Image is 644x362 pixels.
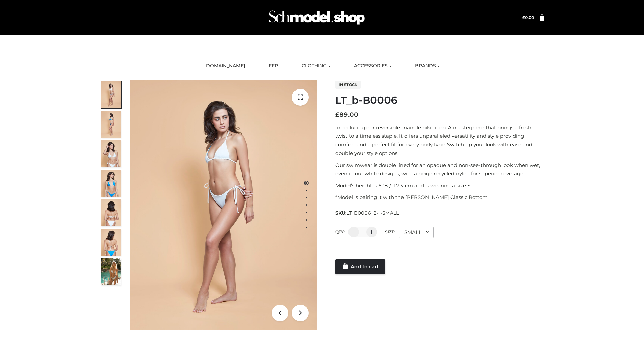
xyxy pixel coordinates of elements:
[335,94,544,106] h1: LT_b-B0006
[522,15,525,20] span: £
[410,59,445,73] a: BRANDS
[522,15,534,20] a: £0.00
[101,111,121,138] img: ArielClassicBikiniTop_CloudNine_AzureSky_OW114ECO_2-scaled.jpg
[101,140,121,167] img: ArielClassicBikiniTop_CloudNine_AzureSky_OW114ECO_3-scaled.jpg
[266,4,367,31] img: Schmodel Admin 964
[349,59,396,73] a: ACCESSORIES
[101,199,121,226] img: ArielClassicBikiniTop_CloudNine_AzureSky_OW114ECO_7-scaled.jpg
[130,80,317,330] img: ArielClassicBikiniTop_CloudNine_AzureSky_OW114ECO_1
[101,170,121,197] img: ArielClassicBikiniTop_CloudNine_AzureSky_OW114ECO_4-scaled.jpg
[335,229,345,234] label: QTY:
[335,111,339,118] span: £
[335,209,399,217] span: SKU:
[335,123,544,158] p: Introducing our reversible triangle bikini top. A masterpiece that brings a fresh twist to a time...
[346,210,399,216] span: LT_B0006_2-_-SMALL
[335,111,358,118] bdi: 89.00
[335,81,361,89] span: In stock
[335,193,544,202] p: *Model is pairing it with the [PERSON_NAME] Classic Bottom
[522,15,534,20] bdi: 0.00
[264,59,283,73] a: FFP
[199,59,250,73] a: [DOMAIN_NAME]
[101,258,121,285] img: Arieltop_CloudNine_AzureSky2.jpg
[297,59,335,73] a: CLOTHING
[399,227,434,238] div: SMALL
[335,161,544,178] p: Our swimwear is double lined for an opaque and non-see-through look when wet, even in our white d...
[101,229,121,256] img: ArielClassicBikiniTop_CloudNine_AzureSky_OW114ECO_8-scaled.jpg
[335,259,385,274] a: Add to cart
[101,81,121,108] img: ArielClassicBikiniTop_CloudNine_AzureSky_OW114ECO_1-scaled.jpg
[385,229,395,234] label: Size:
[335,181,544,190] p: Model’s height is 5 ‘8 / 173 cm and is wearing a size S.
